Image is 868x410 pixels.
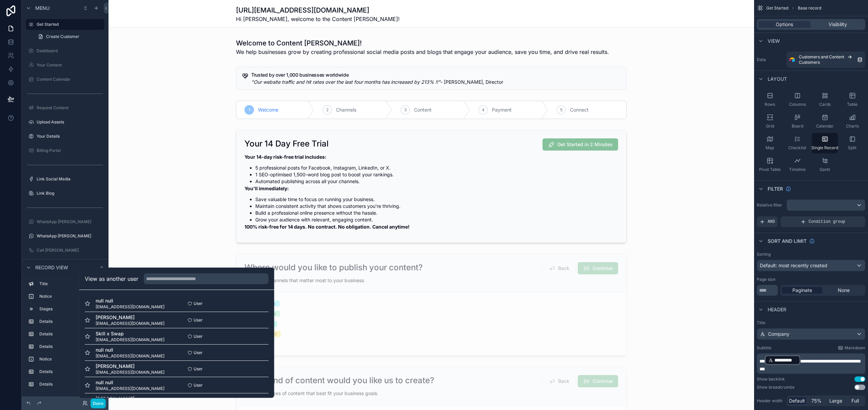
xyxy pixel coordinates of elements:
[789,167,806,172] span: Timeline
[96,304,164,310] span: [EMAIL_ADDRESS][DOMAIN_NAME]
[96,395,164,402] span: [PERSON_NAME]
[37,191,103,196] label: Link Blog
[26,174,104,184] a: Link Social Media
[39,319,102,324] label: Details
[789,57,795,62] img: Airtable Logo
[96,370,164,375] span: [EMAIL_ADDRESS][DOMAIN_NAME]
[784,155,810,175] button: Timeline
[768,38,780,44] span: View
[838,345,865,351] a: Markdown
[757,320,865,326] label: Title
[812,155,838,175] button: Gantt
[37,48,103,54] label: Dashboard
[91,398,106,408] button: Done
[236,5,400,15] h1: [URL][EMAIL_ADDRESS][DOMAIN_NAME]
[757,133,783,153] button: Map
[236,15,400,23] span: Hi [PERSON_NAME], welcome to the Content [PERSON_NAME]!
[26,131,104,142] a: Your Details
[829,21,847,28] span: Visibility
[37,233,103,239] label: WhatsApp [PERSON_NAME]
[757,252,771,257] label: Sorting
[789,102,806,107] span: Columns
[39,294,102,299] label: Notice
[757,398,784,404] label: Header width
[35,264,68,271] span: Record view
[26,74,104,85] a: Content Calendar
[37,134,103,139] label: Your Details
[757,90,783,110] button: Rows
[194,334,203,339] span: User
[759,167,781,172] span: Pivot Table
[85,275,138,283] h2: View as another user
[39,356,102,362] label: Notice
[809,219,845,224] span: Condition group
[792,287,812,294] span: Paginate
[768,76,787,82] span: Layout
[37,248,103,253] label: Call [PERSON_NAME]
[26,45,104,56] a: Dashboard
[37,119,103,125] label: Upload Assets
[816,123,834,129] span: Calendar
[26,102,104,113] a: Request Content
[37,176,103,182] label: Link Social Media
[768,238,807,245] span: Sort And Limit
[766,5,788,11] span: Get Started
[26,60,104,71] a: Your Content
[96,314,164,321] span: [PERSON_NAME]
[757,353,865,374] div: scrollable content
[194,301,203,306] span: User
[768,186,783,192] span: Filter
[39,344,102,349] label: Details
[194,350,203,355] span: User
[784,90,810,110] button: Columns
[788,145,806,151] span: Checklist
[37,219,103,224] label: WhatsApp [PERSON_NAME]
[37,148,103,153] label: Billing Portal
[847,102,857,107] span: Table
[765,102,775,107] span: Rows
[799,60,820,65] span: Customers
[34,31,104,42] a: Create Customer
[96,337,164,343] span: [EMAIL_ADDRESS][DOMAIN_NAME]
[799,54,844,60] span: Customers and Content
[96,363,164,370] span: [PERSON_NAME]
[766,123,774,129] span: Grid
[39,281,102,287] label: Title
[194,317,203,323] span: User
[839,90,865,110] button: Table
[811,145,838,151] span: Single Record
[787,52,865,68] a: Customers and ContentCustomers
[839,111,865,132] button: Charts
[757,111,783,132] button: Grid
[838,287,850,294] span: None
[39,369,102,374] label: Details
[757,345,771,351] label: Subtitle
[96,379,164,386] span: null null
[757,328,865,340] button: Company
[26,188,104,199] a: Link Blog
[39,306,102,312] label: Stages
[845,345,865,351] span: Markdown
[812,90,838,110] button: Cards
[96,353,164,359] span: [EMAIL_ADDRESS][DOMAIN_NAME]
[846,123,859,129] span: Charts
[22,275,108,396] div: scrollable content
[37,22,100,27] label: Get Started
[39,382,102,387] label: Details
[776,21,793,28] span: Options
[96,321,164,326] span: [EMAIL_ADDRESS][DOMAIN_NAME]
[757,385,794,390] div: Show breadcrumbs
[768,219,775,224] span: AND
[798,5,821,11] span: Base record
[757,260,865,271] button: Default: most recently created
[26,19,104,30] a: Get Started
[96,386,164,391] span: [EMAIL_ADDRESS][DOMAIN_NAME]
[829,397,842,404] span: Large
[811,397,822,404] span: 75%
[39,331,102,337] label: Details
[96,297,164,304] span: null null
[768,331,789,337] span: Company
[46,34,79,39] span: Create Customer
[792,123,803,129] span: Board
[819,102,831,107] span: Cards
